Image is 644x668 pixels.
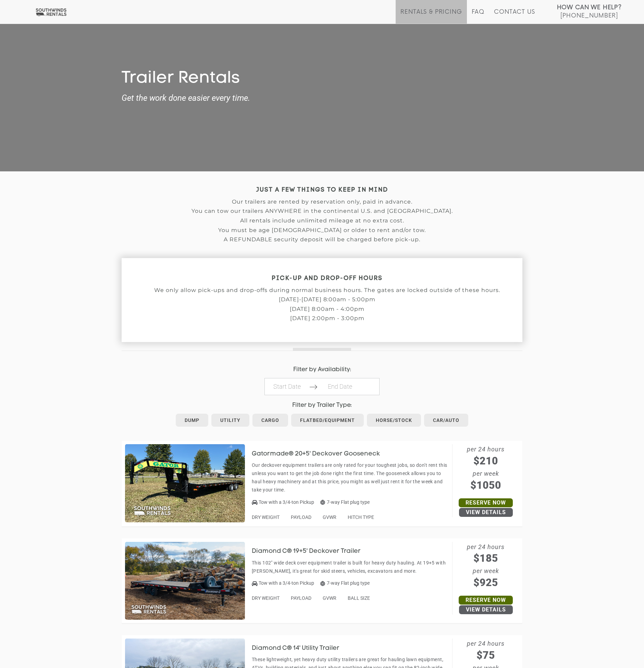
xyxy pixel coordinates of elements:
[348,595,370,601] span: BALL SIZE
[252,461,449,494] p: Our deckover equipment trailers are only rated for your toughest jobs, so don't rent this unless ...
[323,595,336,601] span: GVWR
[122,306,533,312] p: [DATE] 8:00am - 4:00pm
[252,645,350,652] h3: Diamond C® 14' Utility Trailer
[459,596,513,605] a: Reserve Now
[122,236,522,243] p: A REFUNDABLE security deposit will be charged before pick-up.
[459,508,513,517] a: View Details
[252,414,288,427] a: Cargo
[494,9,535,24] a: Contact Us
[122,402,522,409] h4: Filter by Trailer Type:
[272,276,383,281] strong: PICK-UP AND DROP-OFF HOURS
[122,218,522,224] p: All rentals include unlimited mileage at no extra cost.
[453,647,519,663] span: $75
[125,542,245,620] img: SW013 - Diamond C 19+5' Deckover Trailer
[472,9,485,24] a: FAQ
[453,575,519,590] span: $925
[252,559,449,575] p: This 102" wide deck over equipment trailer is built for heavy duty hauling. At 19+5 with [PERSON_...
[348,514,374,520] span: HITCH TYPE
[122,366,522,373] h4: Filter by Availability:
[323,514,336,520] span: GVWR
[320,580,370,586] span: 7-way Flat plug type
[259,499,314,505] span: Tow with a 3/4-ton Pickup
[122,208,522,214] p: You can tow our trailers ANYWHERE in the continental U.S. and [GEOGRAPHIC_DATA].
[122,296,533,303] p: [DATE]-[DATE] 8:00am - 5:00pm
[453,477,519,493] span: $1050
[459,498,513,507] a: Reserve Now
[557,4,622,11] strong: How Can We Help?
[453,550,519,566] span: $185
[291,595,311,601] span: PAYLOAD
[320,499,370,505] span: 7-way Flat plug type
[459,605,513,614] a: View Details
[252,548,371,555] h3: Diamond C® 19+5' Deckover Trailer
[400,9,462,24] a: Rentals & Pricing
[122,315,533,321] p: [DATE] 2:00pm - 3:00pm
[252,595,280,601] span: DRY WEIGHT
[560,12,618,19] span: [PHONE_NUMBER]
[252,548,371,554] a: Diamond C® 19+5' Deckover Trailer
[122,227,522,233] p: You must be age [DEMOGRAPHIC_DATA] or older to rent and/or tow.
[424,414,468,427] a: Car/Auto
[557,3,622,19] a: How Can We Help? [PHONE_NUMBER]
[367,414,421,427] a: Horse/Stock
[453,453,519,469] span: $210
[252,451,390,456] a: Gatormade® 20+5' Deckover Gooseneck
[453,444,519,493] span: per 24 hours per week
[211,414,249,427] a: Utility
[122,69,522,89] h1: Trailer Rentals
[176,414,208,427] a: Dump
[34,8,68,16] img: Southwinds Rentals Logo
[259,580,314,586] span: Tow with a 3/4-ton Pickup
[291,514,311,520] span: PAYLOAD
[256,187,388,193] strong: JUST A FEW THINGS TO KEEP IN MIND
[122,199,522,205] p: Our trailers are rented by reservation only, paid in advance.
[252,514,280,520] span: DRY WEIGHT
[252,451,390,458] h3: Gatormade® 20+5' Deckover Gooseneck
[291,414,364,427] a: Flatbed/Equipment
[125,444,245,522] img: SW012 - Gatormade 20+5' Deckover Gooseneck
[122,287,533,293] p: We only allow pick-ups and drop-offs during normal business hours. The gates are locked outside o...
[122,94,522,102] strong: Get the work done easier every time.
[453,542,519,591] span: per 24 hours per week
[252,645,350,651] a: Diamond C® 14' Utility Trailer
